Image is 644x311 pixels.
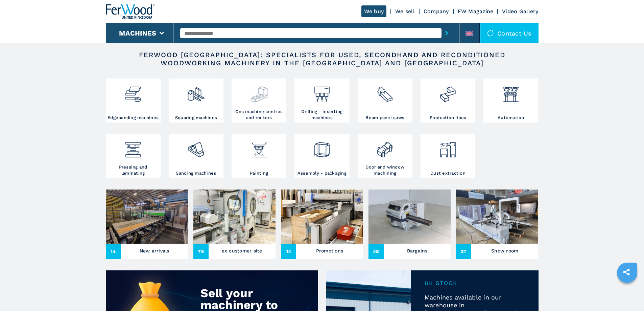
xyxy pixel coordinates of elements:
a: ex customer site75ex customer site [193,190,276,259]
a: Promotions14Promotions [281,190,363,259]
a: We sell [395,8,415,15]
a: Sanding machines [169,134,223,178]
img: verniciatura_1.png [250,136,268,159]
img: bordatrici_1.png [124,80,142,103]
a: Squaring machines [169,79,223,123]
span: 75 [193,244,209,259]
img: sezionatrici_2.png [376,80,394,103]
span: 14 [106,244,121,259]
h3: Show room [491,246,518,256]
a: Production lines [421,79,475,123]
a: Cnc machine centres and routers [232,79,286,123]
h3: Assembly - packaging [297,170,347,176]
h3: Edgebanding machines [108,115,159,121]
h2: FERWOOD [GEOGRAPHIC_DATA]: SPECIALISTS FOR USED, SECONDHAND AND RECONDITIONED WOODWORKING MACHINE... [127,51,517,67]
a: FW Magazine [458,8,494,15]
span: 48 [368,244,384,259]
a: Drilling - inserting machines [294,79,349,123]
h3: Automation [498,115,524,121]
h3: Cnc machine centres and routers [233,109,285,121]
img: ex customer site [193,190,276,244]
h3: Promotions [316,246,343,256]
h3: Beam panel saws [365,115,404,121]
a: Bargains48Bargains [368,190,451,259]
iframe: Chat [615,281,639,306]
h3: Production lines [430,115,467,121]
img: linee_di_produzione_2.png [439,80,457,103]
a: Assembly - packaging [294,134,349,178]
img: Promotions [281,190,363,244]
button: submit-button [442,25,452,41]
h3: Pressing and laminating [108,164,159,176]
h3: New arrivals [140,246,169,256]
img: levigatrici_2.png [187,136,205,159]
a: Door and window machining [358,134,412,178]
a: Dust extraction [421,134,475,178]
div: Contact us [480,23,539,43]
a: We buy [361,5,387,17]
a: Painting [232,134,286,178]
img: Ferwood [106,4,154,19]
h3: Painting [250,170,268,176]
a: Beam panel saws [358,79,412,123]
h3: Door and window machining [359,164,411,176]
img: foratrici_inseritrici_2.png [313,80,331,103]
a: Pressing and laminating [106,134,161,178]
img: Bargains [368,190,451,244]
h3: ex customer site [222,246,262,256]
a: Video Gallery [502,8,538,15]
a: Automation [483,79,538,123]
h3: Sanding machines [176,170,216,176]
img: montaggio_imballaggio_2.png [313,136,331,159]
img: Show room [456,190,538,244]
button: Machines [119,29,156,37]
span: 14 [281,244,296,259]
img: New arrivals [106,190,188,244]
a: Company [424,8,449,15]
img: centro_di_lavoro_cnc_2.png [250,80,268,103]
h3: Squaring machines [175,115,217,121]
h3: Drilling - inserting machines [296,109,348,121]
img: lavorazione_porte_finestre_2.png [376,136,394,159]
img: automazione.png [502,80,520,103]
span: 37 [456,244,471,259]
h3: Dust extraction [430,170,466,176]
img: Contact us [487,30,494,37]
a: Edgebanding machines [106,79,161,123]
img: pressa-strettoia.png [124,136,142,159]
a: sharethis [618,264,635,281]
img: squadratrici_2.png [187,80,205,103]
a: New arrivals14New arrivals [106,190,188,259]
img: aspirazione_1.png [439,136,457,159]
a: Show room37Show room [456,190,538,259]
h3: Bargains [407,246,428,256]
